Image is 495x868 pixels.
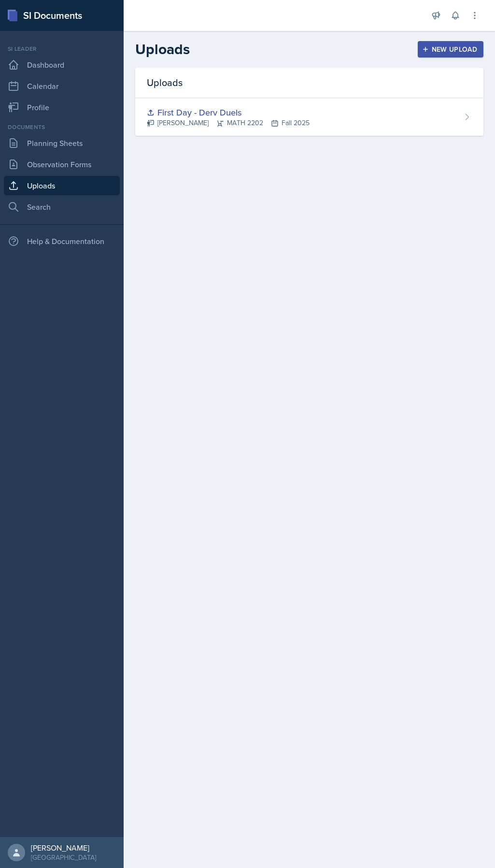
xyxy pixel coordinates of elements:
a: Profile [4,98,120,117]
a: Uploads [4,176,120,195]
button: New Upload [418,41,484,58]
div: Uploads [135,68,483,98]
div: [PERSON_NAME] MATH 2202 Fall 2025 [147,118,310,128]
a: Observation Forms [4,155,120,174]
div: [GEOGRAPHIC_DATA] [31,853,96,862]
div: [PERSON_NAME] [31,843,96,853]
a: Planning Sheets [4,133,120,153]
div: New Upload [424,45,478,53]
div: Help & Documentation [4,231,120,251]
a: First Day - Derv Duels [PERSON_NAME]MATH 2202Fall 2025 [135,98,483,136]
div: Si leader [4,44,120,53]
a: Calendar [4,76,120,96]
a: Search [4,197,120,217]
div: First Day - Derv Duels [147,106,310,119]
div: Documents [4,123,120,131]
h2: Uploads [135,41,190,58]
a: Dashboard [4,55,120,74]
